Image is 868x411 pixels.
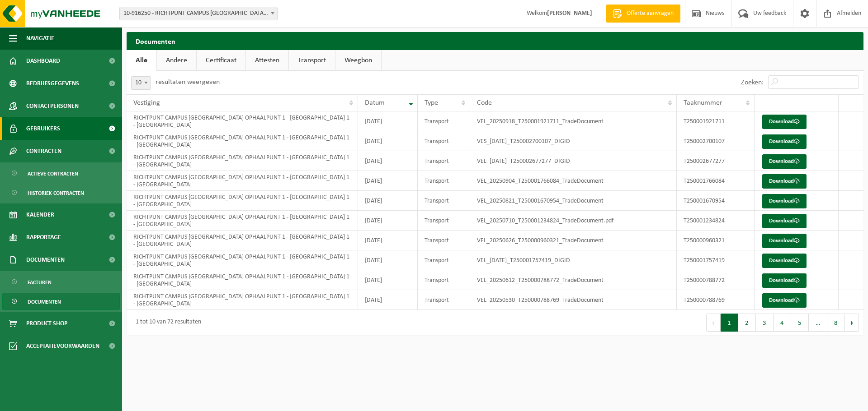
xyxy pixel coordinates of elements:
span: 10 [131,76,151,90]
strong: [PERSON_NAME] [547,10,592,17]
span: Actieve contracten [28,165,78,182]
h2: Documenten [127,32,863,50]
td: Transport [418,171,471,191]
a: Transport [289,50,335,71]
span: Datum [365,99,385,106]
td: RICHTPUNT CAMPUS [GEOGRAPHIC_DATA] OPHAALPUNT 1 - [GEOGRAPHIC_DATA] 1 - [GEOGRAPHIC_DATA] [127,111,358,131]
label: resultaten weergeven [156,79,220,86]
td: T250001921711 [677,111,755,131]
td: Transport [418,250,471,270]
td: RICHTPUNT CAMPUS [GEOGRAPHIC_DATA] OPHAALPUNT 1 - [GEOGRAPHIC_DATA] 1 - [GEOGRAPHIC_DATA] [127,151,358,171]
span: 10-916250 - RICHTPUNT CAMPUS GENT OPHAALPUNT 1 - ABDIS 1 - GENT [120,7,277,20]
button: 5 [791,314,809,332]
span: Product Shop [26,312,67,335]
button: 8 [827,314,845,332]
span: Contracten [26,140,61,162]
button: Previous [706,314,721,332]
a: Download [762,234,807,248]
a: Download [762,134,807,149]
td: T250001234824 [677,211,755,231]
td: VEL_20250530_T250000788769_TradeDocument [470,290,677,310]
span: Offerte aanvragen [624,9,676,18]
td: T250000960321 [677,231,755,250]
a: Certificaat [197,50,245,71]
a: Alle [127,50,156,71]
span: Contactpersonen [26,95,79,117]
span: Vestiging [133,99,160,106]
span: Documenten [28,293,61,310]
td: VEL_20250612_T250000788772_TradeDocument [470,270,677,290]
td: VEL_[DATE]_T250001757419_DIGID [470,250,677,270]
a: Weegbon [335,50,381,71]
td: [DATE] [358,290,417,310]
a: Download [762,273,807,288]
a: Andere [157,50,196,71]
td: RICHTPUNT CAMPUS [GEOGRAPHIC_DATA] OPHAALPUNT 1 - [GEOGRAPHIC_DATA] 1 - [GEOGRAPHIC_DATA] [127,211,358,231]
button: 3 [756,314,774,332]
span: Gebruikers [26,117,60,140]
a: Download [762,293,807,308]
td: Transport [418,191,471,211]
td: Transport [418,131,471,151]
span: … [809,314,827,332]
a: Download [762,214,807,228]
td: [DATE] [358,191,417,211]
td: T250002677277 [677,151,755,171]
td: [DATE] [358,151,417,171]
td: T250000788772 [677,270,755,290]
a: Documenten [2,293,120,310]
a: Offerte aanvragen [606,5,680,23]
span: 10 [132,77,151,89]
a: Attesten [246,50,288,71]
td: VEL_[DATE]_T250002677277_DIGID [470,151,677,171]
td: [DATE] [358,131,417,151]
td: [DATE] [358,250,417,270]
td: VEL_20250904_T250001766084_TradeDocument [470,171,677,191]
td: [DATE] [358,231,417,250]
td: RICHTPUNT CAMPUS [GEOGRAPHIC_DATA] OPHAALPUNT 1 - [GEOGRAPHIC_DATA] 1 - [GEOGRAPHIC_DATA] [127,131,358,151]
td: T250002700107 [677,131,755,151]
span: Taaknummer [684,99,722,106]
td: T250001757419 [677,250,755,270]
td: RICHTPUNT CAMPUS [GEOGRAPHIC_DATA] OPHAALPUNT 1 - [GEOGRAPHIC_DATA] 1 - [GEOGRAPHIC_DATA] [127,270,358,290]
td: Transport [418,211,471,231]
span: Acceptatievoorwaarden [26,335,99,357]
a: Download [762,254,807,268]
a: Actieve contracten [2,165,120,182]
span: Historiek contracten [28,185,84,202]
button: Next [845,314,859,332]
a: Download [762,154,807,169]
span: Rapportage [26,226,61,249]
td: RICHTPUNT CAMPUS [GEOGRAPHIC_DATA] OPHAALPUNT 1 - [GEOGRAPHIC_DATA] 1 - [GEOGRAPHIC_DATA] [127,191,358,211]
span: Navigatie [26,27,54,50]
span: Dashboard [26,50,60,72]
td: VEL_20250918_T250001921711_TradeDocument [470,111,677,131]
td: T250001670954 [677,191,755,211]
td: RICHTPUNT CAMPUS [GEOGRAPHIC_DATA] OPHAALPUNT 1 - [GEOGRAPHIC_DATA] 1 - [GEOGRAPHIC_DATA] [127,290,358,310]
button: 2 [738,314,756,332]
td: VEL_20250821_T250001670954_TradeDocument [470,191,677,211]
td: Transport [418,290,471,310]
td: Transport [418,111,471,131]
span: Type [425,99,438,106]
button: 4 [774,314,791,332]
a: Historiek contracten [2,184,120,201]
td: T250000788769 [677,290,755,310]
td: Transport [418,231,471,250]
td: RICHTPUNT CAMPUS [GEOGRAPHIC_DATA] OPHAALPUNT 1 - [GEOGRAPHIC_DATA] 1 - [GEOGRAPHIC_DATA] [127,250,358,270]
a: Download [762,174,807,189]
td: Transport [418,151,471,171]
a: Download [762,115,807,129]
span: Documenten [26,249,65,271]
td: [DATE] [358,111,417,131]
td: [DATE] [358,171,417,191]
span: Kalender [26,203,54,226]
a: Download [762,194,807,208]
td: [DATE] [358,270,417,290]
button: 1 [721,314,738,332]
span: Code [477,99,492,106]
td: VES_[DATE]_T250002700107_DIGID [470,131,677,151]
td: Transport [418,270,471,290]
td: T250001766084 [677,171,755,191]
td: VEL_20250710_T250001234824_TradeDocument.pdf [470,211,677,231]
